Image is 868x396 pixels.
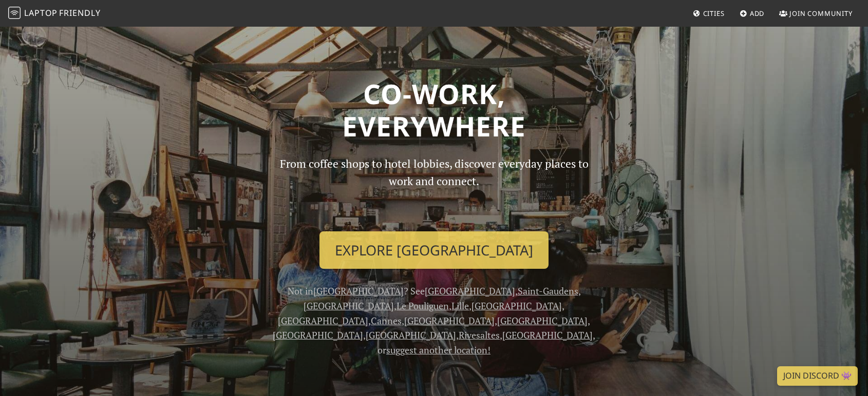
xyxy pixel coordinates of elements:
a: suggest another location! [386,344,490,356]
a: Join Community [775,4,857,23]
span: Laptop [24,7,58,18]
p: From coffee shops to hotel lobbies, discover everyday places to work and connect. [271,155,597,223]
span: Friendly [59,7,100,18]
a: LaptopFriendly LaptopFriendly [8,5,101,23]
a: Lille [451,300,469,312]
a: [GEOGRAPHIC_DATA] [404,314,495,327]
h1: Co-work, Everywhere [101,77,767,143]
img: LaptopFriendly [8,7,21,19]
a: Cities [689,4,729,23]
a: [GEOGRAPHIC_DATA] [425,285,515,297]
span: Add [750,9,765,18]
span: Join Community [789,9,853,18]
a: [GEOGRAPHIC_DATA] [497,314,588,327]
a: Saint-Gaudens [518,285,578,297]
a: Cannes [371,314,402,327]
a: [GEOGRAPHIC_DATA] [304,300,394,312]
a: Le Pouliguen [397,300,449,312]
a: [GEOGRAPHIC_DATA] [278,314,368,327]
a: [GEOGRAPHIC_DATA] [313,285,404,297]
a: [GEOGRAPHIC_DATA] [471,300,562,312]
a: Add [735,4,769,23]
a: [GEOGRAPHIC_DATA] [366,329,456,341]
a: [GEOGRAPHIC_DATA] [502,329,593,341]
a: [GEOGRAPHIC_DATA] [273,329,363,341]
span: Cities [703,9,725,18]
span: Not in ? See , , , , , , , , , , , , , , or [273,285,595,356]
a: Rivesaltes [459,329,500,341]
a: Explore [GEOGRAPHIC_DATA] [319,231,549,269]
a: Join Discord 👾 [777,366,858,386]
